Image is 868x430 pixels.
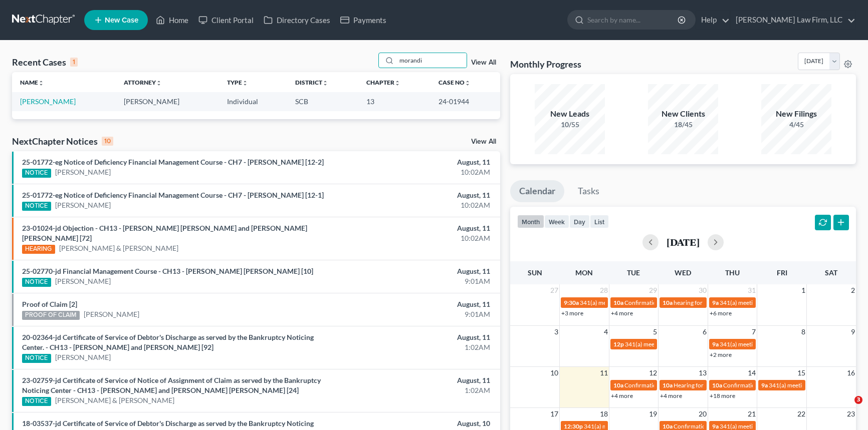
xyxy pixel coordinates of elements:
span: 10a [712,381,722,389]
div: 10:02AM [341,167,490,177]
td: SCB [287,92,358,111]
span: 341(a) meeting for [PERSON_NAME] [720,422,816,430]
a: View All [471,138,496,145]
a: Attorneyunfold_more [124,79,162,86]
input: Search by name... [587,11,679,29]
span: Sun [528,268,542,277]
button: list [590,215,609,228]
td: 24-01944 [430,92,500,111]
a: View All [471,59,496,66]
div: NextChapter Notices [12,135,113,147]
a: [PERSON_NAME] [20,97,76,106]
a: Proof of Claim [2] [22,300,77,308]
span: Confirmation Date for [PERSON_NAME] [674,422,780,430]
span: 8 [800,326,806,338]
div: August, 11 [341,190,490,200]
a: +3 more [561,309,583,317]
span: 21 [747,408,757,420]
span: 341(a) meeting for [PERSON_NAME] [625,340,722,348]
div: NOTICE [22,202,51,211]
iframe: Intercom live chat [834,396,858,420]
td: Individual [219,92,287,111]
a: +4 more [611,309,633,317]
div: August, 11 [341,375,490,385]
input: Search by name... [396,53,467,68]
span: 28 [599,284,609,296]
span: 20 [698,408,708,420]
div: 1:02AM [341,385,490,395]
span: Confirmation Hearing for [PERSON_NAME] [624,299,739,306]
div: New Clients [648,108,718,120]
span: 10a [613,381,623,389]
div: 1:02AM [341,342,490,352]
a: Home [151,11,193,29]
a: Payments [335,11,391,29]
i: unfold_more [465,80,471,86]
span: 31 [747,284,757,296]
a: Typeunfold_more [227,79,248,86]
span: Mon [575,268,593,277]
div: 9:01AM [341,309,490,319]
span: 3 [553,326,559,338]
span: 16 [846,367,856,379]
span: 14 [747,367,757,379]
div: 10:02AM [341,233,490,243]
span: 341(a) meeting for [PERSON_NAME] [584,422,681,430]
span: 27 [549,284,559,296]
span: 10 [549,367,559,379]
h2: [DATE] [667,237,700,247]
span: 7 [751,326,757,338]
span: 10a [663,422,673,430]
div: August, 11 [341,223,490,233]
span: 29 [648,284,658,296]
td: 13 [358,92,431,111]
div: NOTICE [22,169,51,178]
span: Fri [777,268,787,277]
a: [PERSON_NAME] Law Firm, LLC [731,11,855,29]
div: New Leads [535,108,605,120]
a: [PERSON_NAME] & [PERSON_NAME] [55,395,174,405]
span: 4 [603,326,609,338]
div: August, 11 [341,299,490,309]
span: 10a [663,299,673,306]
i: unfold_more [156,80,162,86]
a: +18 more [710,392,735,399]
span: Thu [725,268,740,277]
a: [PERSON_NAME] [55,167,111,177]
a: 20-02364-jd Certificate of Service of Debtor's Discharge as served by the Bankruptcy Noticing Cen... [22,333,314,351]
span: 341(a) meeting for [720,299,768,306]
div: 10 [102,137,113,146]
span: 341(a) meeting for [PERSON_NAME] & [PERSON_NAME] [580,299,730,306]
div: 18/45 [648,120,718,130]
i: unfold_more [322,80,328,86]
span: 9a [712,340,719,348]
span: 30 [698,284,708,296]
a: Case Nounfold_more [439,79,471,86]
a: Directory Cases [259,11,335,29]
div: Recent Cases [12,56,78,68]
button: week [544,215,569,228]
span: Confirmation Hearing for La [PERSON_NAME] [723,381,845,389]
a: +6 more [710,309,732,317]
a: Chapterunfold_more [366,79,400,86]
div: NOTICE [22,354,51,363]
div: August, 11 [341,266,490,276]
span: Confirmation Hearing for [PERSON_NAME] & [PERSON_NAME] [624,381,792,389]
div: NOTICE [22,278,51,287]
div: NOTICE [22,397,51,406]
span: hearing for [PERSON_NAME] [674,299,751,306]
a: 23-01024-jd Objection - CH13 - [PERSON_NAME] [PERSON_NAME] and [PERSON_NAME] [PERSON_NAME] [72] [22,224,307,242]
a: Calendar [510,180,564,202]
span: 9a [712,299,719,306]
a: [PERSON_NAME] [55,200,111,210]
span: 9a [761,381,768,389]
a: 23-02759-jd Certificate of Service of Notice of Assignment of Claim as served by the Bankruptcy N... [22,376,321,394]
span: 19 [648,408,658,420]
span: New Case [105,17,138,24]
a: +4 more [611,392,633,399]
span: 1 [800,284,806,296]
div: New Filings [761,108,831,120]
span: 10a [613,299,623,306]
a: [PERSON_NAME] [84,309,139,319]
a: Client Portal [193,11,259,29]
